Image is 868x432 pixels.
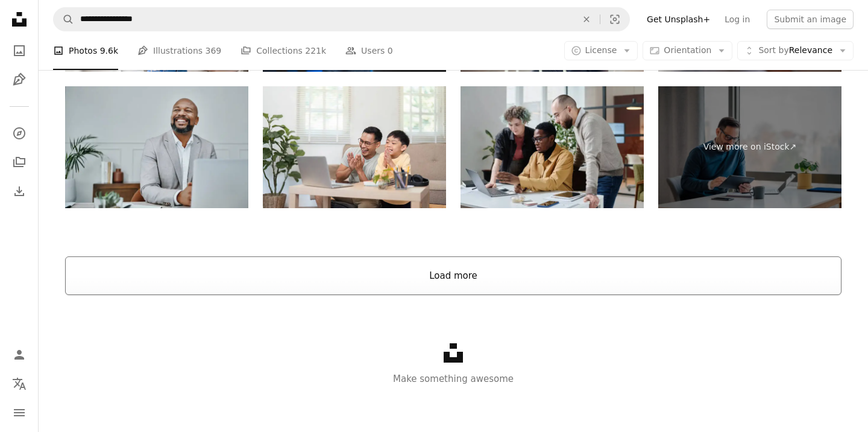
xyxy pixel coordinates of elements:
[643,41,732,60] button: Orientation
[585,45,617,55] span: License
[640,10,717,29] a: Get Unsplash+
[7,68,31,92] a: Illustrations
[7,150,31,174] a: Collections
[345,31,393,70] a: Users 0
[263,86,446,209] img: Homeschool learning session with father and son engaging together
[461,86,644,209] img: Diverse Group of Office Workers Working in Team on Business Project on Computer
[7,179,31,203] a: Download History
[305,44,326,57] span: 221k
[53,7,630,31] form: Find visuals sitewide
[7,121,31,145] a: Explore
[573,8,600,31] button: Clear
[7,343,31,367] a: Log in / Sign up
[54,8,74,31] button: Search Unsplash
[758,45,788,55] span: Sort by
[241,31,326,70] a: Collections 221k
[564,41,638,60] button: License
[600,8,629,31] button: Visual search
[737,41,854,60] button: Sort byRelevance
[664,45,711,55] span: Orientation
[7,401,31,425] button: Menu
[758,45,832,57] span: Relevance
[206,44,222,57] span: 369
[7,372,31,396] button: Language
[65,256,841,295] button: Load more
[7,7,31,34] a: Home — Unsplash
[137,31,221,70] a: Illustrations 369
[7,39,31,63] a: Photos
[717,10,757,29] a: Log in
[658,86,841,209] a: View more on iStock↗
[39,372,868,386] p: Make something awesome
[388,44,393,57] span: 0
[767,10,854,29] button: Submit an image
[65,86,248,209] img: Shot of a mature businessman using a laptop in a modern office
